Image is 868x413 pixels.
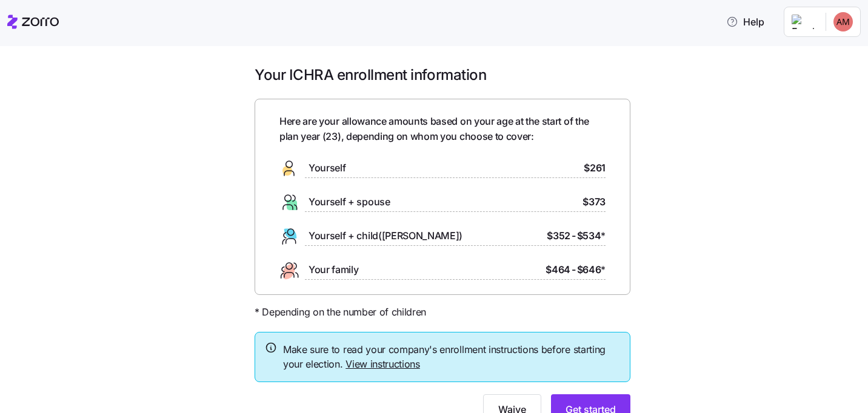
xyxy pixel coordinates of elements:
[309,160,346,176] span: Yourself
[572,262,576,277] span: -
[346,358,420,370] a: View instructions
[546,262,570,277] span: $464
[584,160,606,176] span: $261
[726,15,764,29] span: Help
[716,10,774,34] button: Help
[577,228,606,243] span: $534
[547,228,570,243] span: $352
[255,65,630,84] h1: Your ICHRA enrollment information
[792,15,816,29] img: Employer logo
[309,194,390,210] span: Yourself + spouse
[833,12,853,31] img: 2730f543937fbf747c2c5d9600535b0e
[309,262,358,277] span: Your family
[255,305,426,320] span: * Depending on the number of children
[283,342,620,372] span: Make sure to read your company's enrollment instructions before starting your election.
[309,228,462,243] span: Yourself + child([PERSON_NAME])
[572,228,576,243] span: -
[583,194,606,210] span: $373
[279,114,606,144] span: Here are your allowance amounts based on your age at the start of the plan year ( 23 ), depending...
[577,262,606,277] span: $646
